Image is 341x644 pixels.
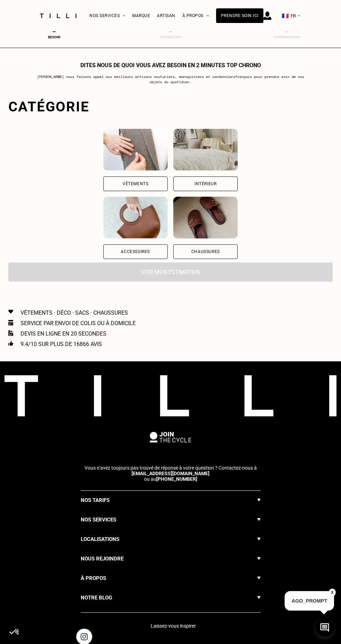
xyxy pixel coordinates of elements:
img: icône connexion [263,11,271,20]
div: Catégorie [8,99,333,115]
h3: Nos services [81,516,116,524]
img: Flèche menu déroulant [257,516,261,524]
img: logo Tilli [5,375,336,416]
img: Icon [8,309,13,314]
p: Vêtements · Déco · Sacs · Chaussures [21,309,128,316]
p: 9.4/10 sur plus de 16866 avis [21,341,102,347]
img: Intérieur [173,129,238,171]
img: Icon [8,330,13,336]
img: Menu déroulant [122,15,125,17]
a: Marque [132,13,150,18]
h3: Localisations [81,535,119,543]
h3: À propos [81,574,106,582]
div: Intérieur [195,182,216,186]
p: ou au [76,465,265,482]
img: Vêtements [103,129,168,171]
span: Vous n‘avez toujours pas trouvé de réponse à votre question ? Contactez-nous à [85,465,257,471]
p: Devis en ligne en 20 secondes [21,330,106,337]
div: Accessoires [121,250,150,254]
img: menu déroulant [298,15,300,17]
img: Logo du service de couturière Tilli [37,14,79,18]
div: Vêtements [122,182,148,186]
img: Chaussures [173,197,238,238]
div: Estimation [157,35,184,39]
a: Artisan [157,13,175,18]
img: Icon [8,320,13,325]
a: [PHONE_NUMBER] [156,476,197,482]
p: [PERSON_NAME] nous faisons appel aux meilleurs artisans couturiers , maroquiniers et cordonniers ... [33,74,309,85]
img: Flèche menu déroulant [257,574,261,582]
p: Laissez-vous inspirer [87,623,260,629]
img: Menu déroulant à propos [206,15,209,17]
div: Nos services [89,0,125,31]
div: Besoin [40,35,68,39]
h3: Nous rejoindre [81,555,124,563]
h3: Notre blog [81,594,112,602]
img: Icon [8,341,13,346]
div: À propos [182,0,209,31]
a: Prendre soin ici [216,8,263,23]
img: logo Join The Cycle [150,432,191,442]
a: [EMAIL_ADDRESS][DOMAIN_NAME] [132,471,209,476]
img: Accessoires [103,197,168,238]
span: 🇫🇷 [282,13,289,19]
h1: Dites nous de quoi vous avez besoin en 2 minutes top chrono [80,62,261,69]
img: Flèche menu déroulant [257,496,261,504]
img: Flèche menu déroulant [257,555,261,563]
div: Confirmation [273,35,301,39]
button: X [329,589,336,596]
p: Service par envoi de colis ou à domicile [21,320,136,327]
img: Flèche menu déroulant [257,535,261,543]
img: Flèche menu déroulant [257,594,261,602]
div: Chaussures [191,250,220,254]
button: 🇫🇷 FR [278,0,304,31]
h3: Nos tarifs [81,496,110,504]
p: AGO_PROMPT [285,591,334,611]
